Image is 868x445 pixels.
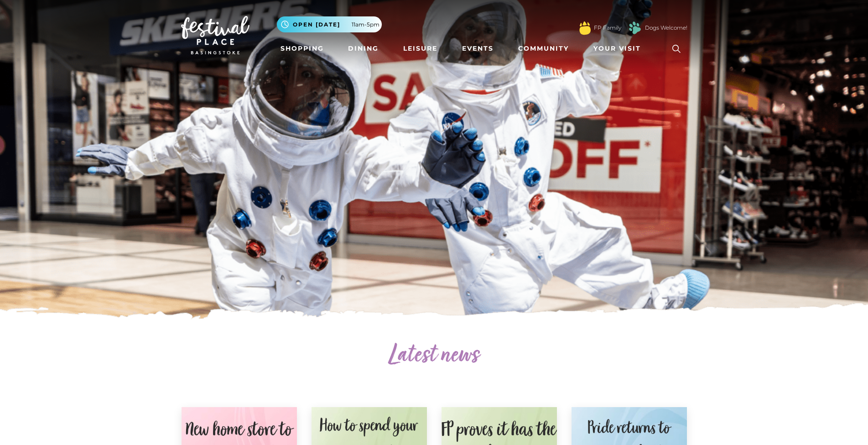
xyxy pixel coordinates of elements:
span: Your Visit [593,44,641,53]
a: Your Visit [590,40,649,57]
a: Events [458,40,497,57]
h2: Latest news [181,341,687,371]
span: 11am-5pm [352,21,379,29]
a: Shopping [277,40,327,57]
button: Open [DATE] 11am-5pm [277,16,382,32]
a: FP Family [594,24,621,32]
a: Leisure [400,40,441,57]
a: Community [515,40,572,57]
a: Dogs Welcome! [645,24,687,32]
span: Open [DATE] [293,21,340,29]
img: Festival Place Logo [181,16,249,54]
a: Dining [344,40,382,57]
